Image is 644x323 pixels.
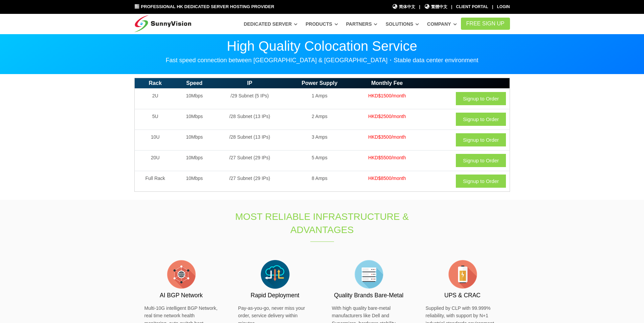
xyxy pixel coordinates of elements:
[456,4,488,9] a: Client Portal
[287,171,353,191] td: 8 Amps
[213,130,287,150] td: /28 Subnet (13 IPs)
[287,130,353,150] td: 3 Amps
[385,18,419,30] a: Solutions
[134,39,510,53] p: High Quality Colocation Service
[456,133,506,146] a: Signup to Order
[461,18,510,30] a: FREE Sign Up
[244,18,297,30] a: Dedicated Server
[134,78,176,89] th: Rack
[176,171,213,191] td: 10Mbps
[353,78,422,89] th: Monthly Fee
[306,18,338,30] a: Products
[176,78,213,89] th: Speed
[134,109,176,130] td: 5U
[287,88,353,109] td: 1 Amps
[368,93,406,98] span: HKD$1500/month
[176,150,213,171] td: 10Mbps
[368,134,406,140] span: HKD$3500/month
[368,176,406,181] span: HKD$8500/month
[456,175,506,188] a: Signup to Order
[392,4,416,10] a: 简体中文
[213,109,287,130] td: /28 Subnet (13 IPs)
[164,257,198,291] img: flat-internet.png
[213,171,287,191] td: /27 Subnet (29 IPs)
[134,88,176,109] td: 2U
[287,109,353,130] td: 2 Amps
[456,113,506,126] a: Signup to Order
[176,109,213,130] td: 10Mbps
[213,88,287,109] td: /29 Subnet (5 IPs)
[134,171,176,191] td: Full Rack
[145,291,218,300] h3: AI BGP Network
[287,78,353,89] th: Power Supply
[287,150,353,171] td: 5 Amps
[176,88,213,109] td: 10Mbps
[352,257,386,291] img: flat-server-alt.png
[134,130,176,150] td: 10U
[141,4,274,9] span: Professional HK Dedicated Server Hosting Provider
[238,291,312,300] h3: Rapid Deployment
[213,78,287,89] th: IP
[419,4,420,10] li: |
[176,130,213,150] td: 10Mbps
[332,291,406,300] h3: Quality Brands Bare-Metal
[424,4,447,10] a: 繁體中文
[427,18,457,30] a: Company
[368,114,406,119] span: HKD$2500/month
[258,257,292,291] img: flat-cloud-in-out.png
[346,18,378,30] a: Partners
[209,210,435,236] h1: Most Reliable Infrastructure & Advantages
[456,154,506,167] a: Signup to Order
[134,150,176,171] td: 20U
[456,92,506,105] a: Signup to Order
[446,257,480,291] img: flat-battery.png
[134,56,510,64] p: Fast speed connection between [GEOGRAPHIC_DATA] & [GEOGRAPHIC_DATA]・Stable data center environment
[497,4,510,9] a: Login
[213,150,287,171] td: /27 Subnet (29 IPs)
[426,291,499,300] h3: UPS & CRAC
[451,4,452,10] li: |
[368,155,406,160] span: HKD$5500/month
[492,4,493,10] li: |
